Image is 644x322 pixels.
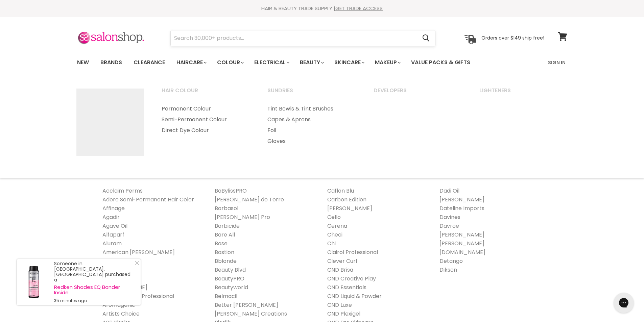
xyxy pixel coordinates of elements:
[102,187,143,195] a: Acclaim Perms
[69,5,576,12] div: HAIR & BEAUTY TRADE SUPPLY |
[327,257,357,265] a: Clever Curl
[171,30,417,46] input: Search
[249,55,293,70] a: Electrical
[327,222,347,230] a: Cerena
[259,114,364,125] a: Capes & Aprons
[102,204,125,212] a: Affinage
[153,85,258,102] a: Hair Colour
[439,248,485,256] a: [DOMAIN_NAME]
[132,261,139,268] a: Close Notification
[102,222,127,230] a: Agave Oil
[439,196,484,203] a: [PERSON_NAME]
[215,213,270,221] a: [PERSON_NAME] Pro
[102,310,140,318] a: Artists Choice
[72,53,510,72] ul: Main menu
[54,298,134,303] small: 35 minutes ago
[544,55,570,70] a: Sign In
[439,231,484,239] a: [PERSON_NAME]
[54,261,134,303] div: Someone in [GEOGRAPHIC_DATA], [GEOGRAPHIC_DATA] purchased a
[327,196,366,203] a: Carbon Edition
[417,30,435,46] button: Search
[102,213,120,221] a: Agadir
[295,55,328,70] a: Beauty
[212,55,248,70] a: Colour
[153,103,258,114] a: Permanent Colour
[439,187,459,195] a: Dadi Oil
[329,55,368,70] a: Skincare
[370,55,405,70] a: Makeup
[72,55,94,70] a: New
[327,292,382,300] a: CND Liquid & Powder
[439,204,484,212] a: Dateline Imports
[327,283,366,291] a: CND Essentials
[406,55,475,70] a: Value Packs & Gifts
[102,196,194,203] a: Adore Semi-Permanent Hair Color
[215,301,278,309] a: Better [PERSON_NAME]
[259,125,364,136] a: Foil
[102,240,122,247] a: Aluram
[327,301,352,309] a: CND Luxe
[259,103,364,114] a: Tint Bowls & Tint Brushes
[170,30,435,46] form: Product
[439,257,463,265] a: Detango
[69,53,576,72] nav: Main
[54,284,134,295] a: Redken Shades EQ Bonder Inside
[327,204,372,212] a: [PERSON_NAME]
[215,257,237,265] a: Bblonde
[215,187,247,195] a: BaBylissPRO
[153,103,258,136] ul: Main menu
[153,114,258,125] a: Semi-Permanent Colour
[327,310,360,318] a: CND Plexigel
[335,5,383,12] a: GET TRADE ACCESS
[215,266,246,274] a: Beauty Blvd
[102,231,124,239] a: Alfaparf
[327,266,353,274] a: CND Brisa
[439,222,459,230] a: Davroe
[327,213,341,221] a: Cello
[135,261,139,265] svg: Close Icon
[215,283,248,291] a: Beautyworld
[153,125,258,136] a: Direct Dye Colour
[327,231,342,239] a: Checi
[215,310,287,318] a: [PERSON_NAME] Creations
[481,35,544,41] p: Orders over $149 ship free!
[259,103,364,147] ul: Main menu
[215,196,284,203] a: [PERSON_NAME] de Terre
[215,248,234,256] a: Bastion
[171,55,211,70] a: Haircare
[610,290,637,315] iframe: Gorgias live chat messenger
[102,257,116,265] a: AMW
[327,275,376,282] a: CND Creative Play
[327,187,354,195] a: Caflon Blu
[215,231,235,239] a: Bare All
[215,292,237,300] a: Belmacil
[439,240,484,247] a: [PERSON_NAME]
[439,213,460,221] a: Davines
[327,240,336,247] a: Chi
[215,240,228,247] a: Base
[215,275,244,282] a: BeautyPRO
[471,85,576,102] a: Lighteners
[259,85,364,102] a: Sundries
[102,248,175,256] a: American [PERSON_NAME]
[439,266,457,274] a: Dikson
[17,259,51,305] a: Visit product page
[215,222,240,230] a: Barbicide
[365,85,470,102] a: Developers
[327,248,378,256] a: Clairol Professional
[128,55,170,70] a: Clearance
[259,136,364,147] a: Gloves
[215,204,238,212] a: Barbasol
[102,301,135,309] a: Aromaganic
[95,55,127,70] a: Brands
